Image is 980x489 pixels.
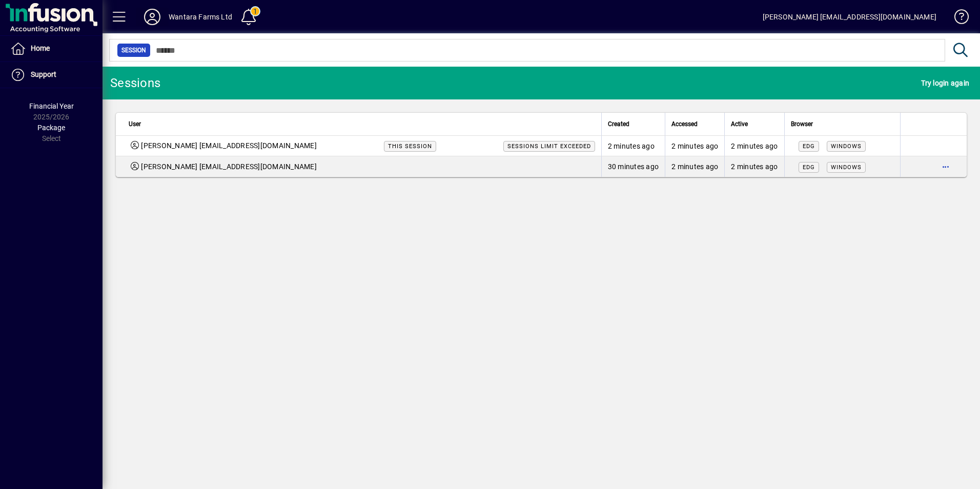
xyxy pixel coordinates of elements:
[601,136,665,156] td: 2 minutes ago
[169,9,232,25] div: Wantara Farms Ltd
[601,156,665,177] td: 30 minutes ago
[763,9,936,25] div: [PERSON_NAME] [EMAIL_ADDRESS][DOMAIN_NAME]
[121,45,146,55] span: Session
[724,156,784,177] td: 2 minutes ago
[937,158,954,175] button: More options
[388,143,432,150] span: This session
[791,161,894,172] div: Mozilla/5.0 (Windows NT 10.0; Win64; x64) AppleWebKit/537.36 (KHTML, like Gecko) Chrome/140.0.0.0...
[918,74,972,92] button: Try login again
[791,140,894,151] div: Mozilla/5.0 (Windows NT 10.0; Win64; x64) AppleWebKit/537.36 (KHTML, like Gecko) Chrome/140.0.0.0...
[136,8,169,26] button: Profile
[731,118,748,130] span: Active
[671,118,698,130] span: Accessed
[791,118,813,130] span: Browser
[5,36,103,62] a: Home
[31,70,56,78] span: Support
[665,136,724,156] td: 2 minutes ago
[129,118,141,130] span: User
[29,102,74,110] span: Financial Year
[37,124,65,132] span: Package
[921,75,969,91] span: Try login again
[724,136,784,156] td: 2 minutes ago
[665,156,724,177] td: 2 minutes ago
[947,2,967,35] a: Knowledge Base
[110,75,160,91] div: Sessions
[831,143,862,150] span: Windows
[507,143,591,150] span: Sessions limit exceeded
[141,161,317,172] span: [PERSON_NAME] [EMAIL_ADDRESS][DOMAIN_NAME]
[803,164,815,171] span: Edg
[141,140,317,151] span: [PERSON_NAME] [EMAIL_ADDRESS][DOMAIN_NAME]
[831,164,862,171] span: Windows
[608,118,629,130] span: Created
[5,62,103,88] a: Support
[31,44,50,52] span: Home
[803,143,815,150] span: Edg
